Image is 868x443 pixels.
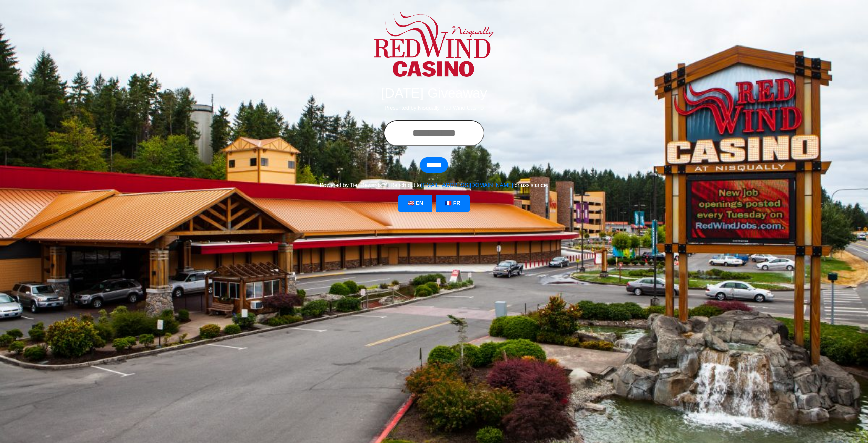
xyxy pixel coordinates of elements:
img: Logo [374,9,494,77]
a: [EMAIL_ADDRESS][DOMAIN_NAME] [421,182,513,188]
a: 🇫🇷 FR [436,195,470,212]
h1: [DATE] Giveaway [246,85,622,101]
span: Powered by Tier Rewards™. Reach out to for assistance. [320,182,548,188]
div: Language Selection [397,195,471,212]
a: 🇺🇸 EN [398,195,432,212]
p: Presented by Nisqually Red Wind Casino [246,104,622,112]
